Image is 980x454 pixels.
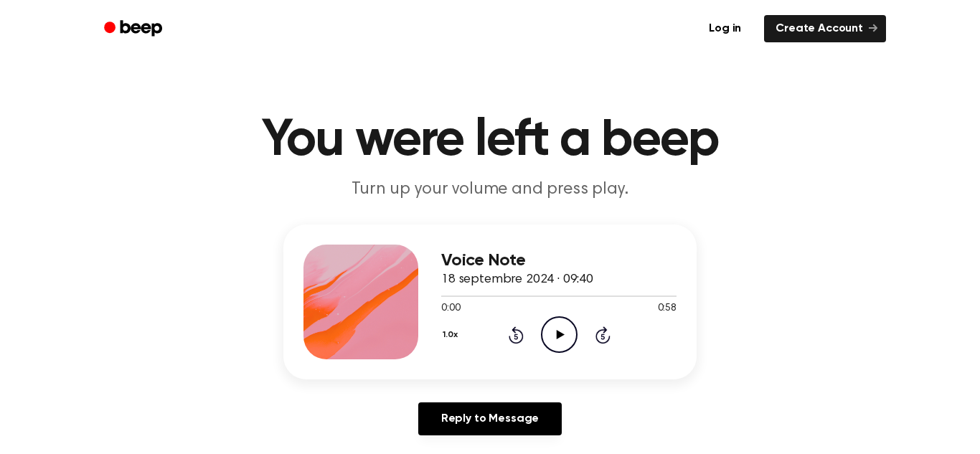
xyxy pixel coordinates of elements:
span: 18 septembre 2024 · 09:40 [441,273,593,286]
a: Reply to Message [418,402,562,435]
button: 1.0x [441,323,463,347]
p: Turn up your volume and press play. [215,178,765,202]
h1: You were left a beep [123,115,857,166]
h3: Voice Note [441,251,677,270]
a: Log in [694,12,755,45]
span: 0:58 [658,301,677,316]
a: Beep [94,15,175,43]
span: 0:00 [441,301,460,316]
a: Create Account [764,15,886,42]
